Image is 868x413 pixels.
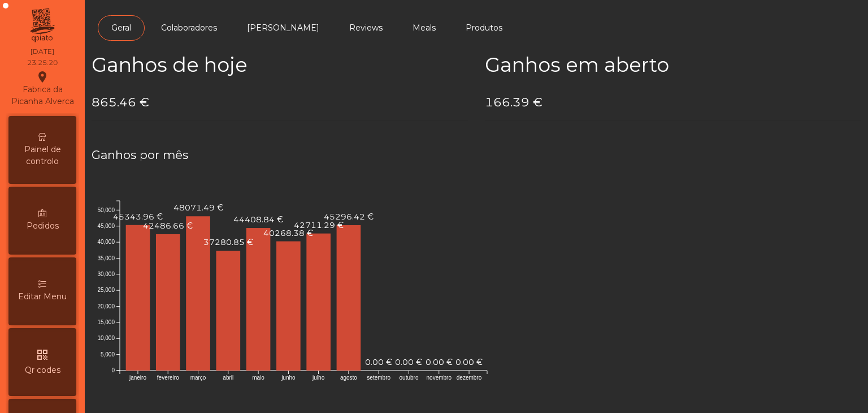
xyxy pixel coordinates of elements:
[97,335,115,341] text: 10,000
[400,375,419,381] text: outubro
[11,144,73,167] span: Painel de controlo
[203,237,253,247] text: 37280.85 €
[27,58,58,68] div: 23:25:20
[97,271,115,277] text: 30,000
[97,319,115,325] text: 15,000
[97,287,115,293] text: 25,000
[92,147,861,164] h4: Ganhos por mês
[92,94,468,111] h4: 865.46 €
[281,375,296,381] text: junho
[18,291,67,303] span: Editar Menu
[9,70,76,107] div: Fabrica da Picanha Alverca
[233,214,283,225] text: 44408.84 €
[452,15,516,41] a: Produtos
[92,53,468,77] h2: Ganhos de hoje
[485,94,861,111] h4: 166.39 €
[28,6,56,45] img: qpiato
[97,303,115,309] text: 20,000
[455,357,483,367] text: 0.00 €
[143,221,193,231] text: 42486.66 €
[485,53,861,77] h2: Ganhos em aberto
[294,220,344,230] text: 42711.29 €
[97,206,115,213] text: 50,000
[147,15,231,41] a: Colaboradores
[233,15,333,41] a: [PERSON_NAME]
[97,223,115,229] text: 45,000
[365,357,392,367] text: 0.00 €
[101,351,115,358] text: 5,000
[97,255,115,261] text: 35,000
[399,15,449,41] a: Meals
[27,220,59,232] span: Pedidos
[252,375,264,381] text: maio
[324,212,374,222] text: 45296.42 €
[427,375,452,381] text: novembro
[36,70,49,84] i: location_on
[36,348,49,362] i: qr_code
[113,212,163,222] text: 45343.96 €
[312,375,325,381] text: julho
[173,203,223,213] text: 48071.49 €
[457,375,482,381] text: dezembro
[367,375,390,381] text: setembro
[340,375,357,381] text: agosto
[263,227,313,238] text: 40268.38 €
[31,46,54,57] div: [DATE]
[190,375,206,381] text: março
[129,375,146,381] text: janeiro
[25,364,60,376] span: Qr codes
[223,375,233,381] text: abril
[395,357,422,367] text: 0.00 €
[157,375,179,381] text: fevereiro
[97,239,115,245] text: 40,000
[111,367,115,373] text: 0
[426,357,453,367] text: 0.00 €
[98,15,145,41] a: Geral
[336,15,396,41] a: Reviews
